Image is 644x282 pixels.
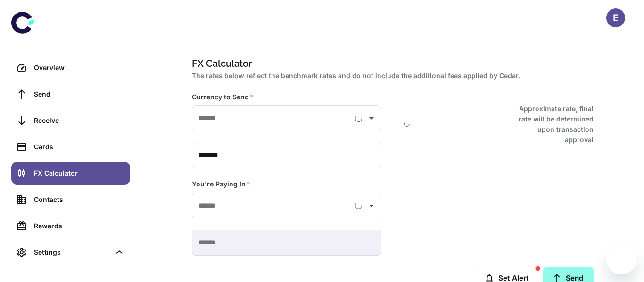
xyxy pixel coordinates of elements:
[192,56,590,71] h1: FX Calculator
[11,136,130,158] a: Cards
[34,221,124,231] div: Rewards
[34,168,124,178] div: FX Calculator
[11,241,130,264] div: Settings
[365,199,378,212] button: Open
[34,115,124,126] div: Receive
[11,162,130,185] a: FX Calculator
[11,188,130,211] a: Contacts
[606,244,636,274] iframe: Button to launch messaging window
[34,247,110,258] div: Settings
[11,109,130,132] a: Receive
[192,179,250,189] label: You're Paying In
[34,89,124,99] div: Send
[11,215,130,237] a: Rewards
[606,8,625,27] button: E
[11,56,130,79] a: Overview
[34,194,124,205] div: Contacts
[508,104,594,145] h6: Approximate rate, final rate will be determined upon transaction approval
[365,112,378,125] button: Open
[34,142,124,152] div: Cards
[192,92,254,102] label: Currency to Send
[11,83,130,105] a: Send
[34,63,124,73] div: Overview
